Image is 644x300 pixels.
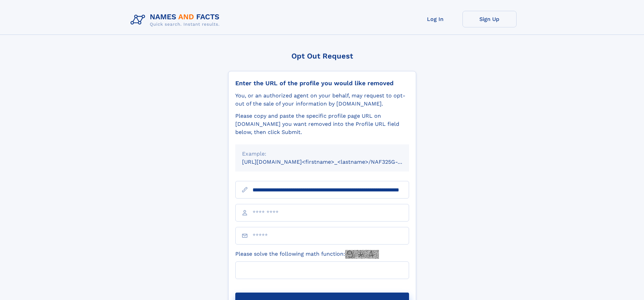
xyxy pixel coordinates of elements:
[235,79,409,87] div: Enter the URL of the profile you would like removed
[228,52,416,60] div: Opt Out Request
[235,92,409,108] div: You, or an authorized agent on your behalf, may request to opt-out of the sale of your informatio...
[462,11,517,27] a: Sign Up
[242,159,422,165] small: [URL][DOMAIN_NAME]<firstname>_<lastname>/NAF325G-xxxxxxxx
[235,250,379,259] label: Please solve the following math function:
[242,150,402,158] div: Example:
[128,11,225,29] img: Logo Names and Facts
[235,112,409,136] div: Please copy and paste the specific profile page URL on [DOMAIN_NAME] you want removed into the Pr...
[408,11,462,27] a: Log In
